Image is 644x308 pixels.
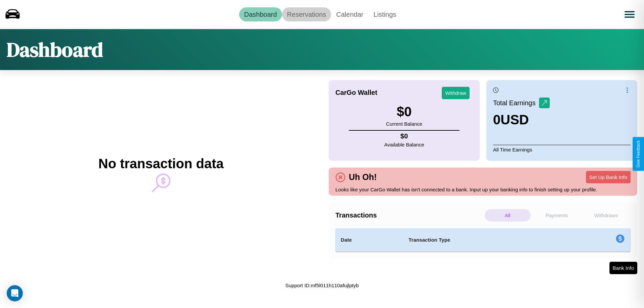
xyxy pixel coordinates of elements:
button: Withdraw [442,87,470,99]
button: Open menu [620,5,639,24]
button: Set Up Bank Info [586,171,631,183]
h1: Dashboard [7,36,103,63]
a: Calendar [331,7,368,21]
h3: 0 USD [493,112,550,127]
p: Payments [534,209,580,222]
p: All [485,209,531,222]
h2: No transaction data [98,156,223,171]
div: Open Intercom Messenger [7,285,23,301]
h4: Date [341,236,398,244]
a: Reservations [282,7,331,21]
h4: Transaction Type [409,236,561,244]
a: Listings [368,7,401,21]
table: simple table [335,228,631,252]
p: Support ID: mf5l011h110afujlptyb [285,281,359,290]
p: All Time Earnings [493,145,631,154]
h4: $ 0 [384,132,424,140]
h4: CarGo Wallet [335,89,377,97]
p: Available Balance [384,140,424,149]
a: Dashboard [239,7,282,21]
div: Give Feedback [636,140,641,168]
h4: Transactions [335,211,483,219]
p: Withdraws [583,209,629,222]
p: Total Earnings [493,97,539,109]
h3: $ 0 [386,104,422,119]
p: Looks like your CarGo Wallet has isn't connected to a bank. Input up your banking info to finish ... [335,185,631,194]
button: Bank Info [609,262,637,274]
h4: Uh Oh! [345,172,380,182]
p: Current Balance [386,119,422,128]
